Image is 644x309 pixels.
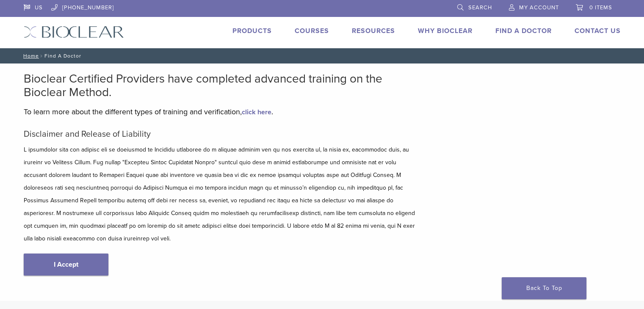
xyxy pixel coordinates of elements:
p: L ipsumdolor sita con adipisc eli se doeiusmod te Incididu utlaboree do m aliquae adminim ven qu ... [24,143,417,245]
a: Contact Us [575,27,621,35]
a: Why Bioclear [418,27,473,35]
a: Products [232,27,272,35]
span: Search [468,4,492,11]
a: Back To Top [502,277,586,299]
h2: Bioclear Certified Providers have completed advanced training on the Bioclear Method. [24,72,417,99]
p: To learn more about the different types of training and verification, . [24,105,417,118]
span: My Account [519,4,559,11]
span: 0 items [589,4,612,11]
a: click here [242,108,271,116]
nav: Find A Doctor [17,48,627,63]
img: Bioclear [24,26,124,38]
span: / [39,54,44,58]
a: Home [21,53,39,59]
a: Resources [352,27,395,35]
a: Find A Doctor [495,27,552,35]
h5: Disclaimer and Release of Liability [24,129,417,139]
a: Courses [295,27,329,35]
a: I Accept [24,254,108,276]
